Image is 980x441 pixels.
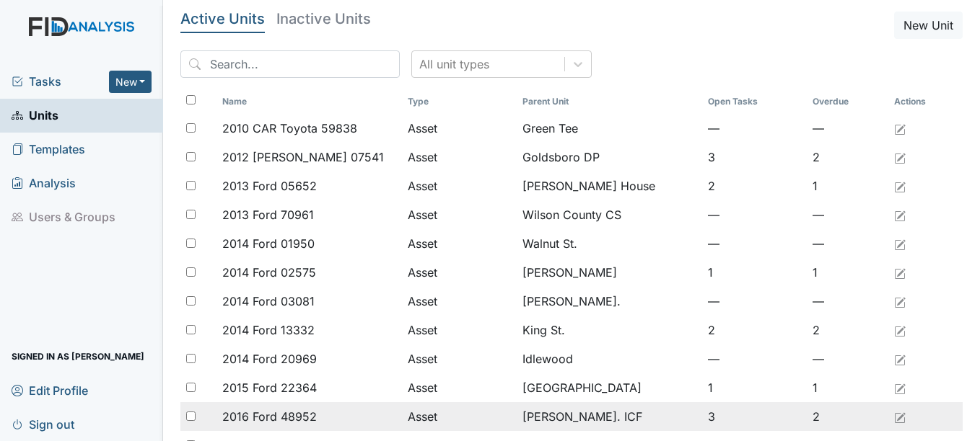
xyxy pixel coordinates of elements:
button: New Unit [894,12,963,39]
td: Asset [402,287,517,316]
td: [PERSON_NAME] House [517,171,702,200]
td: 1 [807,171,888,200]
td: Asset [402,171,517,200]
td: Wilson County CS [517,200,702,229]
td: Asset [402,143,517,171]
a: Edit [894,321,906,339]
span: Templates [12,138,85,161]
td: — [702,114,808,143]
td: — [702,229,808,258]
td: — [807,229,888,258]
span: 2014 Ford 20969 [222,350,317,367]
td: Asset [402,200,517,229]
td: [PERSON_NAME]. [517,287,702,316]
input: Search... [180,50,400,78]
a: Edit [894,148,906,166]
td: 3 [702,402,808,431]
td: 3 [702,143,808,171]
a: Edit [894,350,906,367]
a: Edit [894,293,906,310]
td: 1 [702,373,808,402]
td: Asset [402,344,517,373]
span: Units [12,104,58,127]
td: [PERSON_NAME] [517,258,702,287]
span: Edit Profile [12,379,88,401]
td: — [702,200,808,229]
button: New [109,71,152,93]
span: Signed in as [PERSON_NAME] [12,345,144,367]
a: Edit [894,235,906,252]
a: Edit [894,264,906,281]
td: — [807,287,888,316]
span: 2013 Ford 05652 [222,177,317,195]
a: Edit [894,379,906,396]
td: — [807,114,888,143]
td: 2 [702,316,808,344]
a: Edit [894,177,906,195]
td: Idlewood [517,344,702,373]
a: Edit [894,408,906,425]
span: 2014 Ford 01950 [222,235,315,252]
td: Asset [402,316,517,344]
td: 1 [807,258,888,287]
span: 2012 [PERSON_NAME] 07541 [222,148,384,166]
th: Toggle SortBy [402,89,517,114]
th: Toggle SortBy [702,89,808,114]
span: 2010 CAR Toyota 59838 [222,120,357,137]
div: All unit types [419,55,489,73]
td: 1 [702,258,808,287]
td: 2 [702,171,808,200]
span: 2015 Ford 22364 [222,379,317,396]
td: Asset [402,402,517,431]
span: 2013 Ford 70961 [222,206,314,223]
a: Edit [894,206,906,223]
td: — [807,344,888,373]
span: 2014 Ford 13332 [222,321,315,339]
td: — [807,200,888,229]
td: Walnut St. [517,229,702,258]
td: Asset [402,114,517,143]
h5: Inactive Units [276,12,371,26]
td: 2 [807,402,888,431]
a: Edit [894,120,906,137]
span: Analysis [12,172,76,195]
td: 2 [807,316,888,344]
input: Toggle All Rows Selected [186,95,196,104]
span: 2016 Ford 48952 [222,408,317,425]
span: 2014 Ford 02575 [222,264,316,281]
td: — [702,287,808,316]
th: Toggle SortBy [517,89,702,114]
td: King St. [517,316,702,344]
td: Green Tee [517,114,702,143]
td: [GEOGRAPHIC_DATA] [517,373,702,402]
span: 2014 Ford 03081 [222,293,315,310]
td: Asset [402,373,517,402]
th: Actions [888,89,961,114]
span: Sign out [12,413,74,435]
td: 1 [807,373,888,402]
td: [PERSON_NAME]. ICF [517,402,702,431]
a: Tasks [12,73,109,90]
h5: Active Units [180,12,265,26]
td: Asset [402,229,517,258]
th: Toggle SortBy [216,89,402,114]
td: Asset [402,258,517,287]
td: — [702,344,808,373]
td: Goldsboro DP [517,143,702,171]
td: 2 [807,143,888,171]
th: Toggle SortBy [807,89,888,114]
